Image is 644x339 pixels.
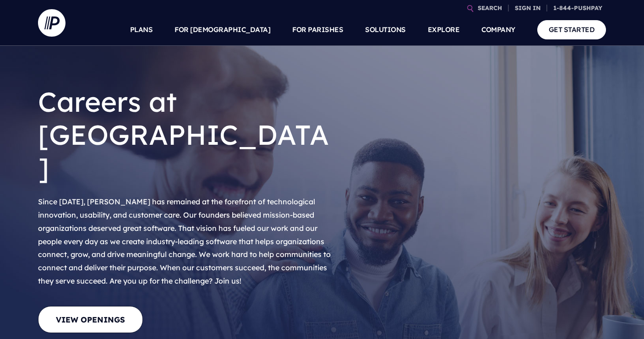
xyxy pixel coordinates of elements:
span: Since [DATE], [PERSON_NAME] has remained at the forefront of technological innovation, usability,... [38,197,331,285]
a: View Openings [38,306,143,333]
h1: Careers at [GEOGRAPHIC_DATA] [38,78,336,191]
a: PLANS [130,14,153,46]
a: COMPANY [481,14,515,46]
a: FOR [DEMOGRAPHIC_DATA] [175,14,270,46]
a: SOLUTIONS [365,14,406,46]
a: GET STARTED [537,20,606,39]
a: EXPLORE [428,14,460,46]
a: FOR PARISHES [292,14,343,46]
